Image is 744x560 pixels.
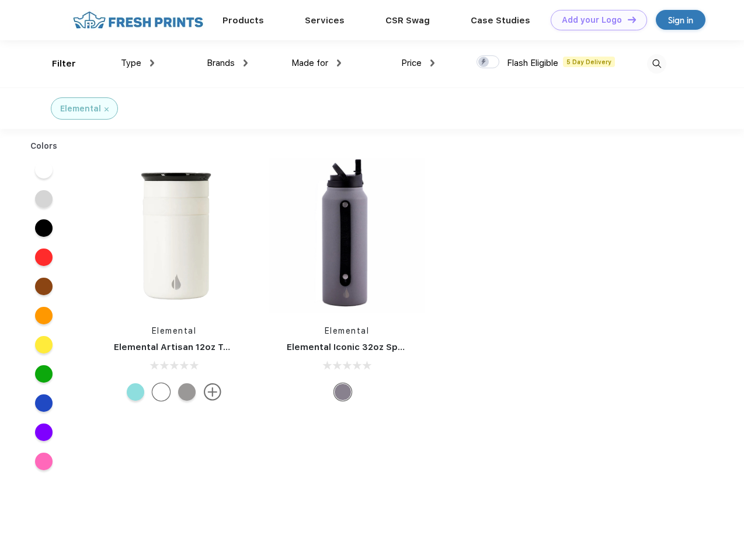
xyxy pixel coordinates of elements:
[325,326,370,335] a: Elemental
[152,326,197,335] a: Elemental
[647,54,666,73] img: desktop_search.svg
[305,15,345,26] a: Services
[114,342,255,352] a: Elemental Artisan 12oz Tumbler
[668,13,693,27] div: Sign in
[385,15,430,26] a: CSR Swag
[105,107,109,111] img: filter_cancel.svg
[337,60,341,66] img: dropdown.png
[178,383,196,401] div: Graphite
[656,10,705,30] a: Sign in
[152,383,170,401] div: White
[562,15,622,25] div: Add your Logo
[222,15,264,26] a: Products
[628,16,636,23] img: DT
[204,383,221,401] img: more.svg
[563,57,615,67] span: 5 Day Delivery
[96,158,252,313] img: func=resize&h=266
[150,60,154,66] img: dropdown.png
[52,57,76,71] div: Filter
[69,10,207,30] img: fo%20logo%202.webp
[269,158,425,313] img: func=resize&h=266
[207,58,235,68] span: Brands
[121,58,141,68] span: Type
[244,60,248,66] img: dropdown.png
[291,58,328,68] span: Made for
[287,342,472,352] a: Elemental Iconic 32oz Sport Water Bottle
[507,58,558,68] span: Flash Eligible
[22,140,67,152] div: Colors
[127,383,144,401] div: Robin's Egg
[401,58,422,68] span: Price
[334,383,352,401] div: Graphite
[60,103,101,115] div: Elemental
[430,60,434,66] img: dropdown.png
